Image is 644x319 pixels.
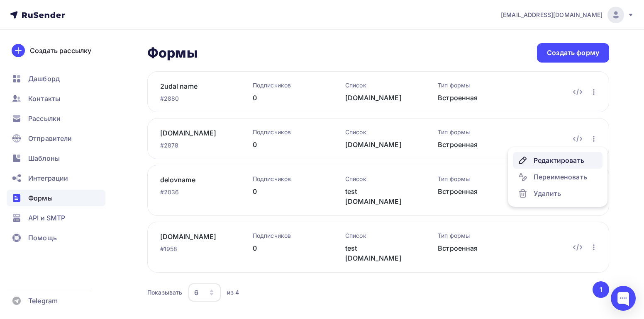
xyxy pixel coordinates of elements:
button: Go to page 1 [593,281,609,298]
div: Тип формы [438,128,504,136]
div: 0 [253,186,319,196]
div: Создать форму [547,48,599,58]
div: Редактировать [518,155,598,165]
div: Подписчиков [253,81,319,89]
span: Дашборд [28,74,60,84]
h2: Формы [147,45,198,61]
span: Контакты [28,94,60,104]
button: 6 [188,283,221,302]
div: Список [345,81,411,89]
ul: Pagination [591,281,610,298]
span: Интеграции [28,173,68,183]
a: [DOMAIN_NAME] [160,232,226,242]
div: #2036 [160,188,226,196]
div: Встроенная [438,140,504,150]
a: Дашборд [7,70,105,87]
div: 0 [253,140,319,150]
div: Показывать [147,288,182,297]
a: [EMAIL_ADDRESS][DOMAIN_NAME] [501,7,634,23]
span: Telegram [28,296,58,306]
div: Тип формы [438,175,504,183]
div: [DOMAIN_NAME] [345,93,411,103]
div: Удалить [518,188,598,198]
a: Рассылки [7,110,105,127]
span: API и SMTP [28,213,65,223]
div: Список [345,175,411,183]
div: 0 [253,93,319,103]
span: [EMAIL_ADDRESS][DOMAIN_NAME] [501,11,603,19]
span: Отправители [28,133,72,143]
div: [DOMAIN_NAME] [345,140,411,150]
div: #2878 [160,141,226,150]
span: Помощь [28,233,57,243]
div: из 4 [227,288,239,297]
div: Список [345,128,411,136]
div: Встроенная [438,93,504,103]
div: test [DOMAIN_NAME] [345,243,411,263]
div: 0 [253,243,319,253]
div: Тип формы [438,232,504,240]
div: test [DOMAIN_NAME] [345,186,411,206]
a: [DOMAIN_NAME] [160,128,226,138]
span: Рассылки [28,114,61,123]
div: Переименовать [518,172,598,182]
div: Подписчиков [253,128,319,136]
div: Встроенная [438,243,504,253]
div: #2880 [160,94,226,103]
div: Список [345,232,411,240]
div: #1958 [160,245,226,253]
a: delovname [160,175,226,185]
a: Контакты [7,90,105,107]
a: 2udal name [160,81,226,91]
div: Встроенная [438,186,504,196]
div: Создать рассылку [30,46,91,56]
span: Шаблоны [28,153,60,163]
div: 6 [194,288,198,297]
div: Подписчиков [253,175,319,183]
a: Формы [7,190,105,206]
div: Тип формы [438,81,504,89]
span: Формы [28,193,53,203]
div: Подписчиков [253,232,319,240]
a: Отправители [7,130,105,147]
a: Шаблоны [7,150,105,167]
